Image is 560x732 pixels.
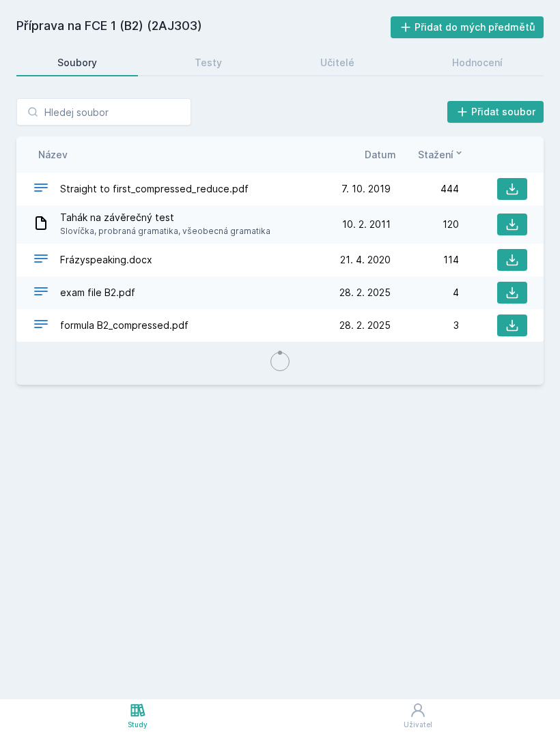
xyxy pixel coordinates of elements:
div: DOCX [33,250,49,270]
span: Frázyspeaking.docx [60,253,152,267]
a: Učitelé [279,49,395,76]
span: exam file B2.pdf [60,286,135,299]
span: 28. 2. 2025 [339,286,391,299]
a: Soubory [16,49,138,76]
div: PDF [33,179,49,199]
a: Hodnocení [412,49,544,76]
h2: Příprava na FCE 1 (B2) (2AJ303) [16,16,391,38]
div: 120 [391,218,459,231]
span: formula B2_compressed.pdf [60,319,188,332]
span: 28. 2. 2025 [339,319,391,332]
button: Název [38,147,68,162]
button: Datum [365,147,396,162]
div: 114 [391,253,459,267]
div: PDF [33,283,49,303]
div: Uživatel [404,720,432,730]
div: Study [128,720,148,730]
div: Soubory [57,56,97,70]
span: 21. 4. 2020 [340,253,391,267]
div: 3 [391,319,459,332]
button: Stažení [418,147,464,162]
div: PDF [33,316,49,336]
button: Přidat do mých předmětů [391,16,544,38]
input: Hledej soubor [16,98,191,126]
a: Testy [154,49,264,76]
div: 444 [391,182,459,196]
span: Slovíčka, probraná gramatika, všeobecná gramatika [60,224,270,238]
div: Hodnocení [452,56,503,70]
div: 4 [391,286,459,299]
span: Tahák na závěrečný test [60,211,270,224]
button: Přidat soubor [447,101,544,123]
div: Učitelé [320,56,354,70]
span: Stažení [418,147,453,162]
span: 7. 10. 2019 [341,182,391,196]
div: Testy [195,56,222,70]
span: 10. 2. 2011 [342,218,391,231]
span: Straight to first_compressed_reduce.pdf [60,182,249,196]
